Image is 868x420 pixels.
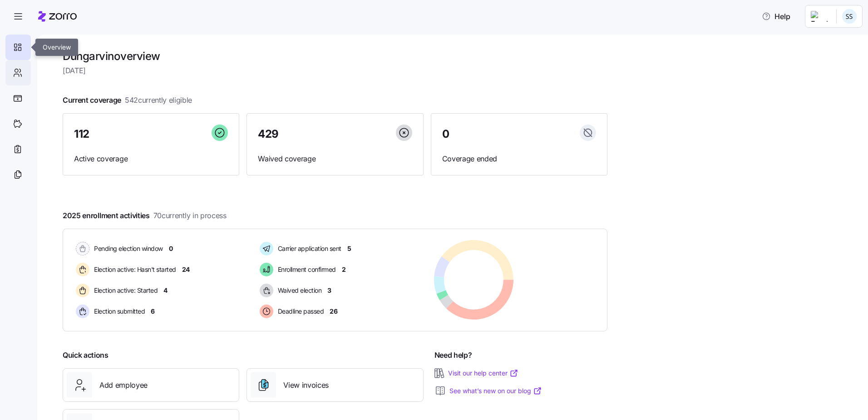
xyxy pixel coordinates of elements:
[125,95,192,106] span: 542 currently eligible
[448,369,518,378] a: Visit our help center
[442,153,596,165] span: Coverage ended
[275,286,322,295] span: Waived election
[63,95,192,106] span: Current coverage
[91,307,145,316] span: Election submitted
[275,265,336,274] span: Enrollment confirmed
[342,265,346,274] span: 2
[330,307,337,316] span: 26
[182,265,190,274] span: 24
[151,307,155,316] span: 6
[74,129,89,140] span: 112
[163,286,168,295] span: 4
[258,153,412,165] span: Waived coverage
[99,380,148,391] span: Add employee
[169,244,173,253] span: 0
[275,244,341,253] span: Carrier application sent
[811,11,829,22] img: Employer logo
[63,210,227,221] span: 2025 enrollment activities
[258,129,279,140] span: 429
[91,286,158,295] span: Election active: Started
[63,350,108,361] span: Quick actions
[91,244,163,253] span: Pending election window
[63,65,607,76] span: [DATE]
[762,11,790,22] span: Help
[442,129,449,140] span: 0
[283,380,329,391] span: View invoices
[153,210,227,221] span: 70 currently in process
[327,286,331,295] span: 3
[434,350,472,361] span: Need help?
[63,49,607,63] h1: Dungarvin overview
[91,265,176,274] span: Election active: Hasn't started
[449,386,542,395] a: See what’s new on our blog
[755,7,798,25] button: Help
[347,244,351,253] span: 5
[275,307,324,316] span: Deadline passed
[74,153,228,165] span: Active coverage
[842,9,857,24] img: b3a65cbeab486ed89755b86cd886e362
